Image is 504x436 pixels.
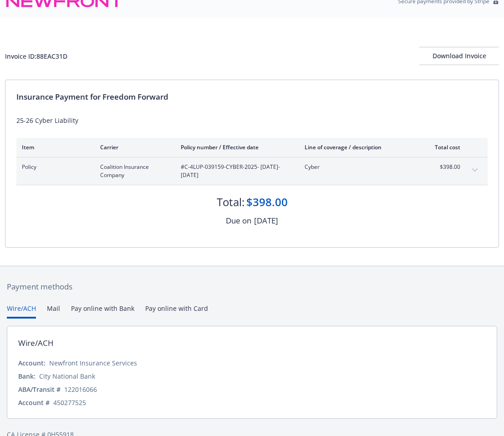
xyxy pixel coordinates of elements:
span: Coalition Insurance Company [100,163,166,179]
button: Wire/ACH [7,304,36,319]
div: Payment methods [7,281,497,293]
span: Cyber [305,163,412,171]
span: Policy [22,163,86,171]
button: Download Invoice [419,47,499,65]
div: 25-26 Cyber Liability [16,116,488,125]
span: #C-4LUP-039159-CYBER-2025 - [DATE]-[DATE] [181,163,290,179]
div: 450277525 [53,398,86,407]
div: Invoice ID: 88EAC31D [5,51,67,61]
span: $398.00 [426,163,460,171]
div: $398.00 [246,194,288,210]
div: Insurance Payment for Freedom Forward [16,91,488,103]
div: Wire/ACH [18,337,54,349]
div: Bank: [18,371,36,381]
div: Total: [217,194,244,210]
button: Mail [47,304,60,319]
div: Carrier [100,143,166,151]
div: ABA/Transit # [18,385,61,394]
button: Pay online with Bank [71,304,134,319]
button: expand content [468,163,482,177]
div: PolicyCoalition Insurance Company#C-4LUP-039159-CYBER-2025- [DATE]-[DATE]Cyber$398.00expand content [16,157,488,185]
div: Line of coverage / description [305,143,412,151]
div: 122016066 [64,385,97,394]
div: Account # [18,398,50,407]
button: Pay online with Card [145,304,208,319]
div: Account: [18,358,46,368]
div: Total cost [426,143,460,151]
div: Item [22,143,86,151]
div: Newfront Insurance Services [49,358,137,368]
div: City National Bank [39,371,95,381]
div: Policy number / Effective date [181,143,290,151]
div: [DATE] [254,215,278,227]
div: Due on [226,215,251,227]
div: Download Invoice [419,47,499,65]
